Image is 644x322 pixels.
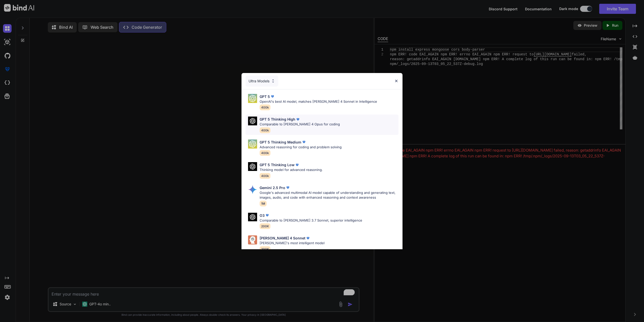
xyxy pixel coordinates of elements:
span: 400k [260,173,270,179]
p: GPT 5 [260,94,270,99]
p: Thinking model for advanced reasoning. [260,167,323,172]
p: Comparable to [PERSON_NAME] 3.7 Sonnet, superior intelligence [260,218,362,223]
div: Ultra Models [246,76,278,87]
p: [PERSON_NAME] 4 Sonnet [260,235,305,241]
img: Pick Models [248,213,257,222]
img: Pick Models [271,79,275,83]
img: Pick Models [248,117,257,125]
span: 400k [260,104,270,110]
p: Comparable to [PERSON_NAME] 4 Opus for coding [260,122,340,127]
img: Pick Models [248,139,257,149]
img: close [394,79,398,83]
img: premium [305,236,310,241]
img: premium [265,213,270,218]
img: Pick Models [248,94,257,103]
img: premium [301,139,306,145]
img: Pick Models [248,185,257,194]
img: premium [295,162,300,167]
p: Google's advanced multimodal AI model capable of understanding and generating text, images, audio... [260,190,398,200]
img: Pick Models [248,162,257,171]
span: 200K [260,223,270,229]
p: O3 [260,213,265,218]
p: [PERSON_NAME]'s most intelligent model [260,241,325,246]
p: GPT 5 Thinking High [260,117,295,122]
img: premium [285,185,290,190]
p: GPT 5 Thinking Low [260,162,295,167]
span: 1M [260,201,267,206]
span: 400k [260,127,270,133]
img: premium [270,94,275,99]
p: Gemini 2.5 Pro [260,185,285,190]
p: OpenAI's best AI model, matches [PERSON_NAME] 4 Sonnet in Intelligence [260,99,377,104]
p: GPT 5 Thinking Medium [260,139,301,145]
img: Pick Models [248,235,257,244]
p: Advanced reasoning for coding and problem solving [260,145,342,150]
img: premium [295,117,300,122]
span: 400k [260,150,270,156]
span: 200K [260,246,270,252]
